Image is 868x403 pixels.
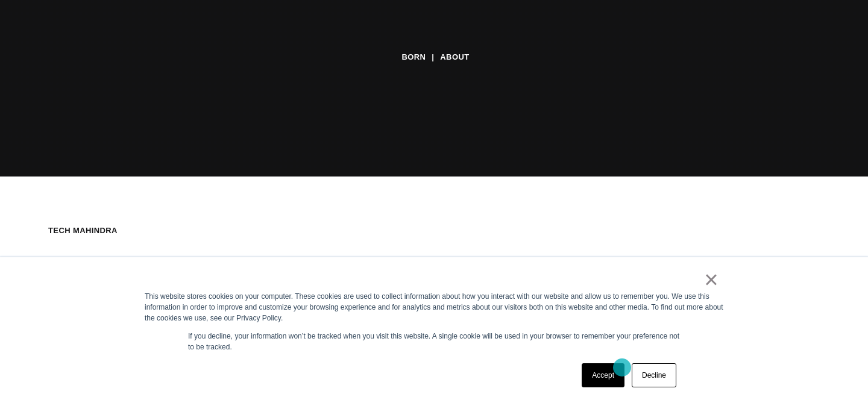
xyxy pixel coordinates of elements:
[48,225,118,237] div: Tech Mahindra
[401,48,426,66] a: BORN
[632,363,676,387] a: Decline
[188,331,680,352] p: If you decline, your information won’t be tracked when you visit this website. A single cookie wi...
[145,291,723,323] div: This website stores cookies on your computer. These cookies are used to collect information about...
[582,363,624,387] a: Accept
[440,48,469,66] a: About
[704,274,719,285] a: ×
